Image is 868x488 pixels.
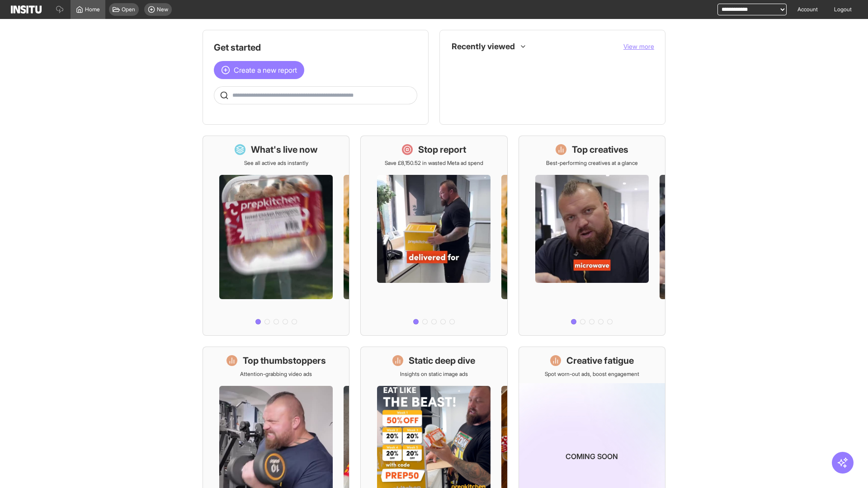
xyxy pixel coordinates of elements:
[234,65,297,75] span: Create a new report
[214,61,304,79] button: Create a new report
[157,6,168,13] span: New
[244,160,308,167] p: See all active ads instantly
[203,136,349,336] a: What's live nowSee all active ads instantly
[122,6,135,13] span: Open
[519,136,665,336] a: Top creativesBest-performing creatives at a glance
[572,143,628,156] h1: Top creatives
[243,354,326,367] h1: Top thumbstoppers
[546,160,638,167] p: Best-performing creatives at a glance
[251,143,318,156] h1: What's live now
[623,42,654,51] button: View more
[418,143,466,156] h1: Stop report
[11,5,42,14] img: Logo
[240,371,312,378] p: Attention-grabbing video ads
[385,160,483,167] p: Save £8,150.52 in wasted Meta ad spend
[85,6,100,13] span: Home
[400,371,468,378] p: Insights on static image ads
[409,354,475,367] h1: Static deep dive
[360,136,507,336] a: Stop reportSave £8,150.52 in wasted Meta ad spend
[214,41,417,54] h1: Get started
[623,42,654,50] span: View more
